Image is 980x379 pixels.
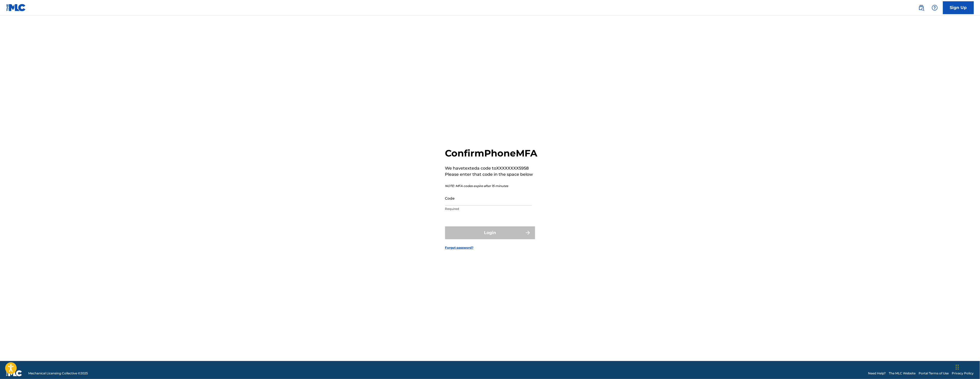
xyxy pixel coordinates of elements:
[954,354,980,379] iframe: Chat Widget
[956,359,959,375] div: Drag
[28,371,88,376] span: Mechanical Licensing Collective © 2025
[445,184,538,188] p: NOTE: MFA codes expire after 15 minutes
[932,5,938,11] img: help
[445,165,538,171] p: We have texted a code to XXXXXXXX5958
[6,4,26,11] img: MLC Logo
[916,3,927,13] a: Public Search
[445,207,532,211] p: Required
[445,171,538,178] p: Please enter that code in the space below
[868,371,886,376] a: Need Help?
[943,1,974,14] a: Sign Up
[919,371,949,376] a: Portal Terms of Use
[889,371,916,376] a: The MLC Website
[445,147,538,159] h2: Confirm Phone MFA
[918,5,925,11] img: search
[6,370,22,376] img: logo
[952,371,974,376] a: Privacy Policy
[930,3,940,13] div: Help
[445,245,474,250] a: Forgot password?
